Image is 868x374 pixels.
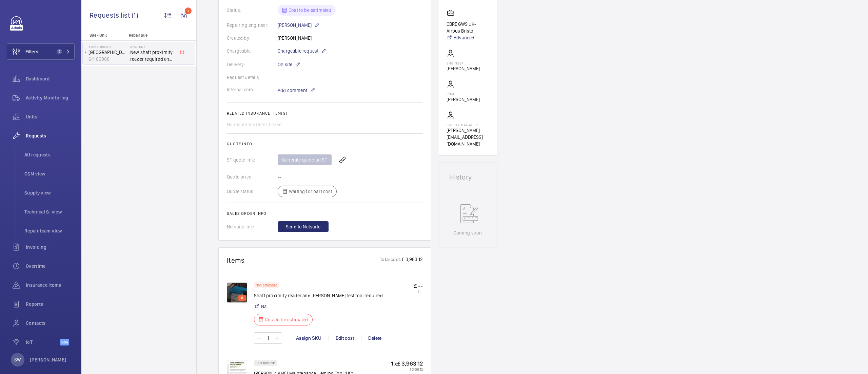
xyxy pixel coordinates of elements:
span: CSM view [24,170,75,177]
p: [PERSON_NAME] [447,96,480,103]
span: Add comment [278,87,307,94]
span: Repair team view [24,227,75,234]
span: Technical S. view [24,208,75,215]
p: £ 3,963.12 [391,367,423,371]
p: Airbus Bristol [88,45,127,49]
span: Requests list [90,11,132,19]
p: £ -- [414,289,423,294]
p: Non catalogue [256,284,277,286]
p: [PERSON_NAME] [447,65,480,72]
p: £ -- [414,282,423,289]
span: IoT [26,339,60,345]
span: New shaft proximity reader required and [PERSON_NAME] test tool [130,49,175,62]
p: Cost to be estimated [265,316,308,323]
p: Shaft proximity reader and [PERSON_NAME] test tool required [254,292,383,299]
span: Overtime [26,263,75,269]
p: SW [14,356,21,363]
span: 2 [57,49,62,54]
h1: History [449,174,486,181]
p: Site - Unit [81,33,126,38]
div: Edit cost [329,335,361,341]
h2: Sales order info [227,211,423,216]
p: [PERSON_NAME][EMAIL_ADDRESS][DOMAIN_NAME] [447,127,489,147]
h2: R25-11977 [130,45,175,49]
span: Supply view [24,189,75,196]
span: Insurance items [26,282,75,288]
div: Assign SKU [289,335,329,341]
p: 1 x £ 3,963.12 [391,360,423,367]
span: Units [26,113,75,120]
p: [PERSON_NAME] [30,356,66,363]
span: Chargeable request [278,48,318,54]
p: £ 3,963.12 [401,256,423,264]
span: All requests [24,151,75,158]
p: [PERSON_NAME] [278,21,320,29]
span: Requests [26,132,75,139]
span: Beta [60,339,69,345]
p: On site [278,60,300,69]
p: 64106988 [88,56,127,62]
div: Delete [361,335,389,341]
h2: Related insurance item(s) [227,111,423,116]
h1: Items [227,256,245,264]
span: Send to Netsuite [286,223,320,230]
button: Filters2 [7,43,75,60]
span: Reports [26,301,75,307]
button: Send to Netsuite [278,221,329,232]
span: Activity Monitoring [26,94,75,101]
p: CSM [447,92,480,96]
span: Contacts [26,320,75,326]
span: Invoicing [26,244,75,250]
p: Total cost: [380,256,401,264]
p: [GEOGRAPHIC_DATA] Office Passenger Lift (F-03183) [88,49,127,56]
a: Advanced [447,34,489,41]
p: Engineer [447,61,480,65]
p: Supply manager [447,123,489,127]
span: Filters [25,48,38,55]
span: Dashboard [26,75,75,82]
img: 1757415031239-c6dd28a7-d295-489a-9299-59e976a7404a [227,282,247,303]
p: Repair title [129,33,174,38]
h2: Quote info [227,142,423,146]
p: CBRE GWS UK- Airbus Bristol [447,21,489,34]
p: Coming soon [453,229,482,236]
a: Na [261,303,267,310]
p: 6 [240,295,244,301]
p: SKU 1005796 [256,362,275,364]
